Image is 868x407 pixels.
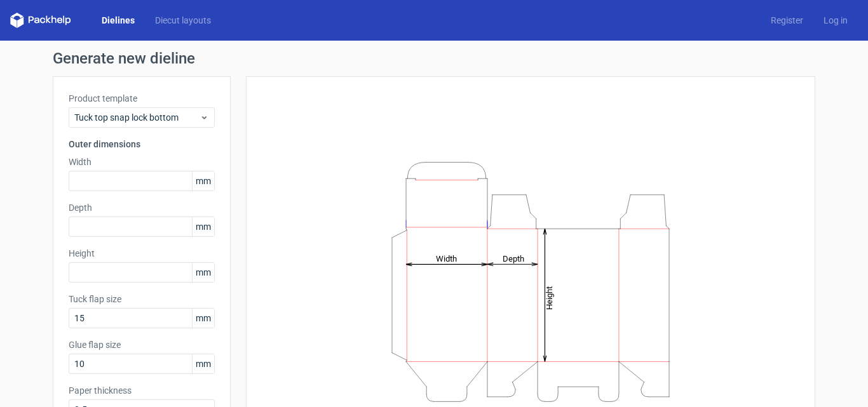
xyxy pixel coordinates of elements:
[69,338,215,351] label: Glue flap size
[92,14,145,27] a: Dielines
[761,14,813,27] a: Register
[69,156,215,168] label: Width
[436,253,457,263] tspan: Width
[192,354,214,373] span: mm
[69,384,215,397] label: Paper thickness
[192,217,214,236] span: mm
[69,92,215,105] label: Product template
[69,247,215,260] label: Height
[503,253,524,263] tspan: Depth
[145,14,221,27] a: Diecut layouts
[192,263,214,282] span: mm
[192,171,214,190] span: mm
[813,14,858,27] a: Log in
[69,201,215,214] label: Depth
[69,293,215,305] label: Tuck flap size
[53,51,815,66] h1: Generate new dieline
[69,138,215,150] h3: Outer dimensions
[545,286,554,309] tspan: Height
[192,309,214,328] span: mm
[74,111,200,124] span: Tuck top snap lock bottom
